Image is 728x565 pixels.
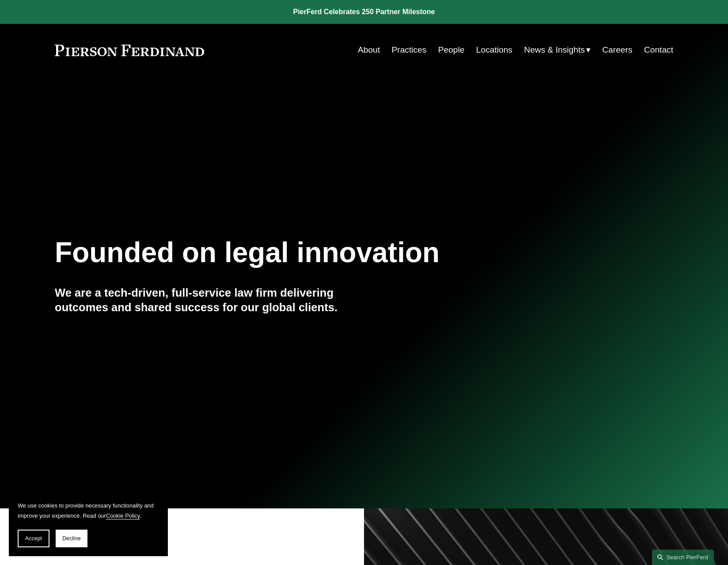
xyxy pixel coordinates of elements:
section: Cookie banner [9,492,168,556]
span: Accept [25,535,42,542]
h1: Founded on legal innovation [55,237,570,269]
span: News & Insights [524,42,585,58]
a: Careers [602,42,632,58]
a: folder dropdown [524,42,591,58]
a: Cookie Policy [106,512,140,519]
button: Decline [56,530,87,547]
a: Locations [476,42,512,58]
p: We use cookies to provide necessary functionality and improve your experience. Read our . [18,500,159,521]
span: Decline [62,535,81,542]
a: Search this site [652,550,714,565]
h4: We are a tech-driven, full-service law firm delivering outcomes and shared success for our global... [55,286,364,314]
a: People [438,42,465,58]
button: Accept [18,530,49,547]
a: About [358,42,380,58]
a: Contact [644,42,673,58]
a: Practices [391,42,426,58]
